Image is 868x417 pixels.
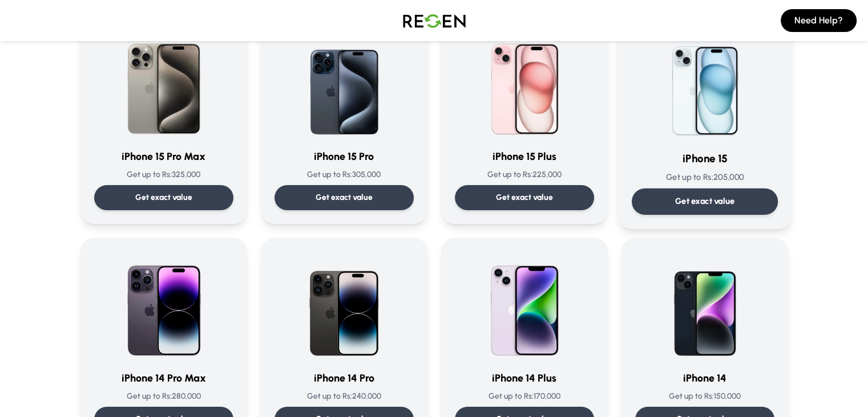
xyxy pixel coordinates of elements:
[781,9,857,32] button: Need Help?
[135,192,192,203] p: Get exact value
[470,251,579,361] img: iPhone 14 Plus
[94,169,233,181] p: Get up to Rs: 325,000
[94,391,233,402] p: Get up to Rs: 280,000
[496,192,553,203] p: Get exact value
[289,30,399,139] img: iPhone 15 Pro
[647,25,762,141] img: iPhone 15
[650,251,760,361] img: iPhone 14
[470,30,579,139] img: iPhone 15 Plus
[109,251,219,361] img: iPhone 14 Pro Max
[635,391,774,402] p: Get up to Rs: 150,000
[274,169,414,181] p: Get up to Rs: 305,000
[94,370,233,386] h3: iPhone 14 Pro Max
[675,195,734,207] p: Get exact value
[316,192,373,203] p: Get exact value
[274,391,414,402] p: Get up to Rs: 240,000
[394,5,474,37] img: Logo
[455,169,594,181] p: Get up to Rs: 225,000
[274,370,414,386] h3: iPhone 14 Pro
[455,149,594,165] h3: iPhone 15 Plus
[631,150,777,167] h3: iPhone 15
[631,171,777,183] p: Get up to Rs: 205,000
[274,149,414,165] h3: iPhone 15 Pro
[289,251,399,361] img: iPhone 14 Pro
[455,391,594,402] p: Get up to Rs: 170,000
[455,370,594,386] h3: iPhone 14 Plus
[94,149,233,165] h3: iPhone 15 Pro Max
[109,30,219,139] img: iPhone 15 Pro Max
[635,370,774,386] h3: iPhone 14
